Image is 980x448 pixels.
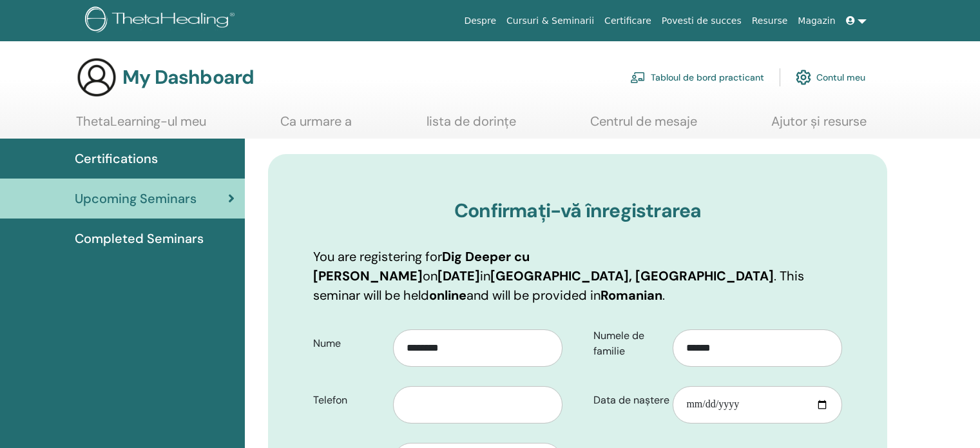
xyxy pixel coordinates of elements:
[747,9,793,33] a: Resurse
[584,388,673,413] label: Data de naștere
[75,149,158,168] span: Certifications
[584,324,673,364] label: Numele de familie
[303,331,393,356] label: Nume
[459,9,501,33] a: Despre
[630,63,764,92] a: Tabloul de bord practicant
[657,9,747,33] a: Povesti de succes
[630,72,646,83] img: chalkboard-teacher.svg
[600,287,662,304] b: Romanian
[793,9,840,33] a: Magazin
[429,287,466,304] b: online
[771,113,867,139] a: Ajutor și resurse
[76,57,117,98] img: generic-user-icon.jpg
[76,113,206,139] a: ThetaLearning-ul meu
[796,63,865,92] a: Contul meu
[75,229,204,248] span: Completed Seminars
[75,189,197,208] span: Upcoming Seminars
[437,268,480,284] b: [DATE]
[122,66,254,89] h3: My Dashboard
[590,113,697,139] a: Centrul de mesaje
[599,9,657,33] a: Certificare
[313,199,842,222] h3: Confirmați-vă înregistrarea
[280,113,352,139] a: Ca urmare a
[796,66,811,88] img: cog.svg
[501,9,599,33] a: Cursuri & Seminarii
[313,247,842,305] p: You are registering for on in . This seminar will be held and will be provided in .
[490,268,774,284] b: [GEOGRAPHIC_DATA], [GEOGRAPHIC_DATA]
[303,388,393,413] label: Telefon
[85,6,239,35] img: logo.png
[427,113,516,139] a: lista de dorințe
